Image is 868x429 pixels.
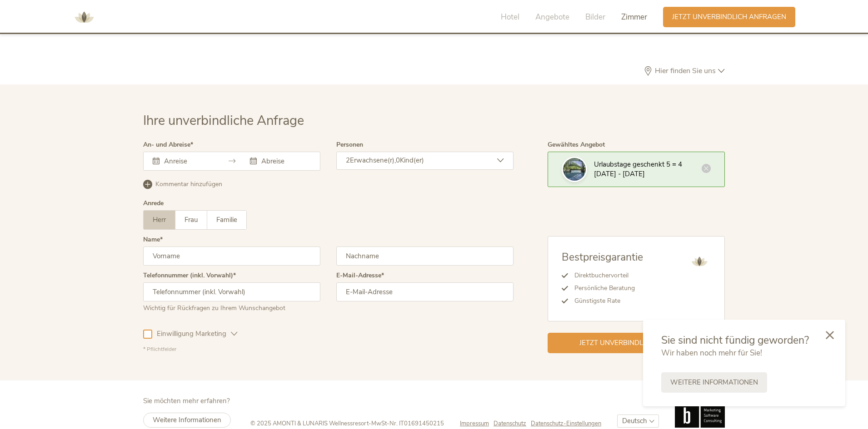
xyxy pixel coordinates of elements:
[585,12,605,22] span: Bilder
[153,415,221,424] span: Weitere Informationen
[562,250,643,264] span: Bestpreisgarantie
[143,282,320,301] input: Telefonnummer (inkl. Vorwahl)
[143,413,231,428] a: Weitere Informationen
[143,345,514,353] div: * Pflichtfelder
[494,419,531,428] a: Datenschutz
[336,247,514,266] input: Nachname
[548,140,605,149] span: Gewähltes Angebot
[661,333,809,347] span: Sie sind nicht fündig geworden?
[568,282,643,295] li: Persönliche Beratung
[185,215,198,224] span: Frau
[563,158,586,181] img: Ihre unverbindliche Anfrage
[143,396,230,405] span: Sie möchten mehr erfahren?
[460,419,489,428] span: Impressum
[336,272,384,279] label: E-Mail-Adresse
[688,250,711,273] img: AMONTI & LUNARIS Wellnessresort
[579,338,693,348] span: Jetzt unverbindlich anfragen
[143,301,320,313] div: Wichtig für Rückfragen zu Ihrem Wunschangebot
[675,397,725,428] img: Brandnamic GmbH | Leading Hospitality Solutions
[460,419,494,428] a: Impressum
[70,4,98,31] img: AMONTI & LUNARIS Wellnessresort
[568,295,643,307] li: Günstigste Rate
[153,215,166,224] span: Herr
[672,12,786,22] span: Jetzt unverbindlich anfragen
[346,156,350,165] span: 2
[594,160,682,169] span: Urlaubstage geschenkt 5 = 4
[371,419,444,428] span: MwSt-Nr. IT01691450215
[70,14,98,20] a: AMONTI & LUNARIS Wellnessresort
[621,12,647,22] span: Zimmer
[350,156,396,165] span: Erwachsene(r),
[396,156,400,165] span: 0
[143,200,164,207] div: Anrede
[143,112,304,129] span: Ihre unverbindliche Anfrage
[494,419,526,428] span: Datenschutz
[250,419,369,428] span: © 2025 AMONTI & LUNARIS Wellnessresort
[152,329,231,339] span: Einwilligung Marketing
[531,419,601,428] a: Datenschutz-Einstellungen
[216,215,237,224] span: Familie
[143,272,236,279] label: Telefonnummer (inkl. Vorwahl)
[336,142,363,148] label: Personen
[661,348,762,358] span: Wir haben noch mehr für Sie!
[143,247,320,266] input: Vorname
[501,12,519,22] span: Hotel
[594,169,645,178] span: [DATE] - [DATE]
[143,237,163,243] label: Name
[535,12,569,22] span: Angebote
[259,157,311,166] input: Abreise
[568,269,643,282] li: Direktbuchervorteil
[661,372,767,393] a: Weitere Informationen
[336,282,514,301] input: E-Mail-Adresse
[653,67,718,74] span: Hier finden Sie uns
[155,180,222,189] span: Kommentar hinzufügen
[400,156,424,165] span: Kind(er)
[143,142,193,148] label: An- und Abreise
[670,378,758,387] span: Weitere Informationen
[369,419,371,428] span: -
[162,157,214,166] input: Anreise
